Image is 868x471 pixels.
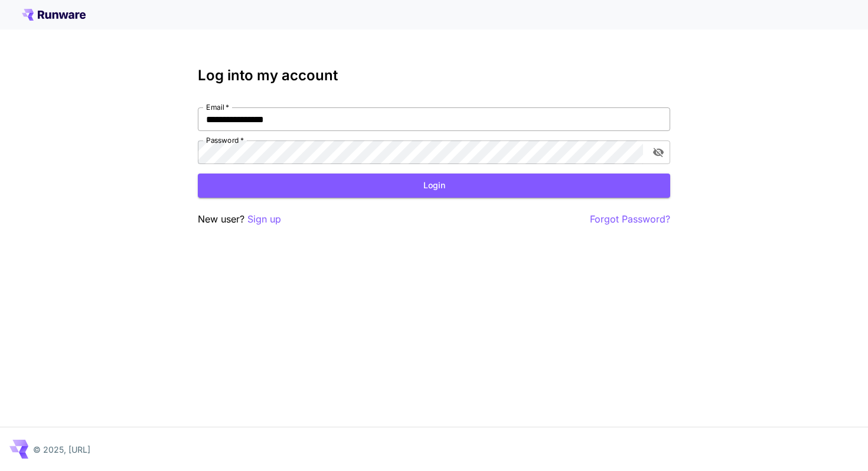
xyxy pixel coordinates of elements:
[198,67,670,84] h3: Log into my account
[247,212,281,227] button: Sign up
[206,135,244,145] label: Password
[198,212,281,227] p: New user?
[198,174,670,198] button: Login
[590,212,670,227] button: Forgot Password?
[33,443,90,456] p: © 2025, [URL]
[206,102,229,112] label: Email
[648,142,669,163] button: toggle password visibility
